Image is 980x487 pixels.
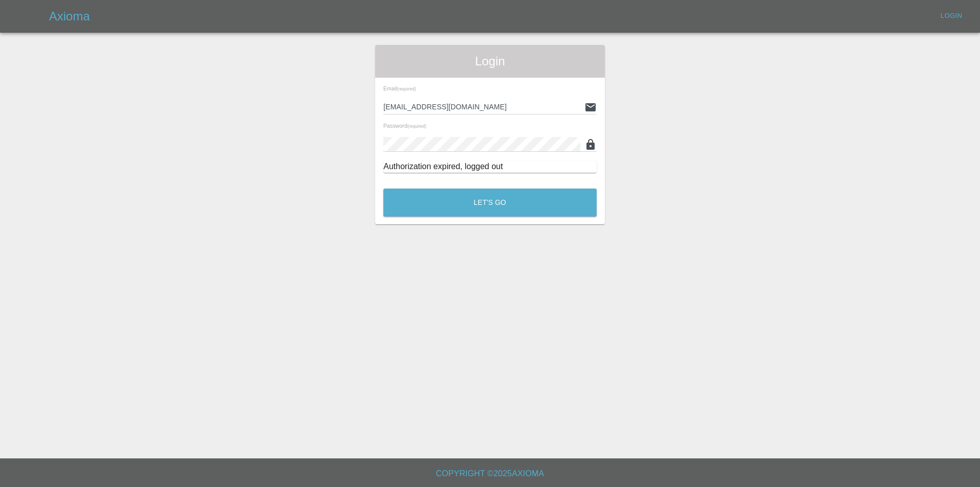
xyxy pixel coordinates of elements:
small: (required) [407,124,426,129]
small: (required) [397,87,416,91]
div: Authorization expired, logged out [383,160,597,173]
h6: Copyright © 2025 Axioma [8,467,972,481]
h5: Axioma [49,8,90,25]
span: Password [383,123,426,129]
span: Login [383,53,597,69]
span: Email [383,85,416,91]
a: Login [935,8,968,24]
button: Let's Go [383,189,597,217]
